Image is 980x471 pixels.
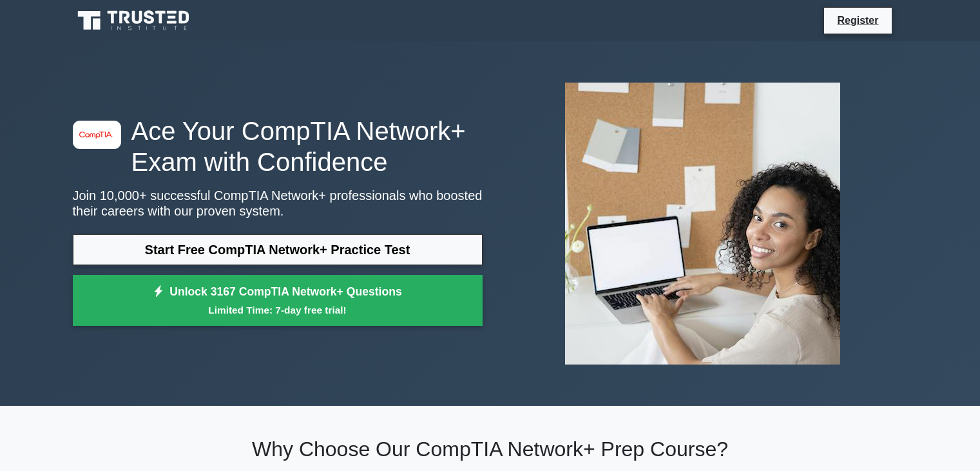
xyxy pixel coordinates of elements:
p: Join 10,000+ successful CompTIA Network+ professionals who boosted their careers with our proven ... [73,188,483,219]
h1: Ace Your CompTIA Network+ Exam with Confidence [73,115,483,177]
a: Start Free CompTIA Network+ Practice Test [73,234,483,265]
a: Register [829,12,886,28]
small: Limited Time: 7-day free trial! [89,303,466,317]
a: Unlock 3167 CompTIA Network+ QuestionsLimited Time: 7-day free trial! [73,275,483,326]
h2: Why Choose Our CompTIA Network+ Prep Course? [73,437,908,461]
